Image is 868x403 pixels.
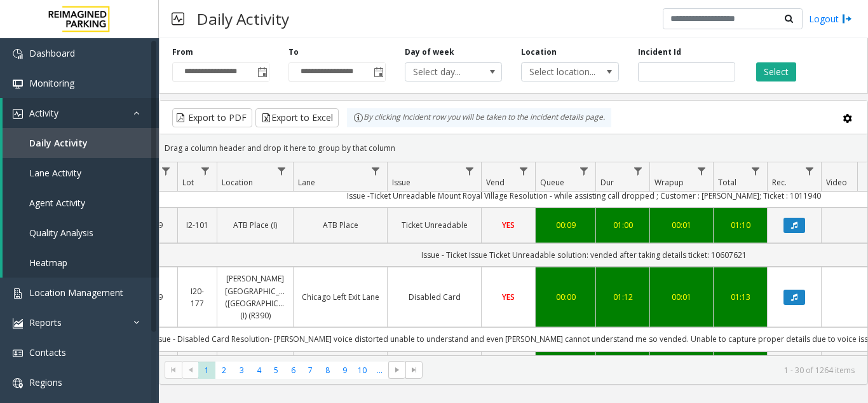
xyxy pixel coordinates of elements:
[29,257,67,269] span: Heatmap
[3,128,159,158] a: Daily Activity
[543,219,588,231] a: 00:09
[336,362,353,379] span: Page 9
[772,177,787,188] span: Rec.
[29,286,123,299] span: Location Management
[268,362,285,379] span: Page 5
[654,177,684,188] span: Wrapup
[604,219,642,231] a: 01:00
[405,46,454,58] label: Day of week
[371,63,385,81] span: Toggle popup
[301,219,379,231] a: ATB Place
[285,362,302,379] span: Page 6
[826,177,847,188] span: Video
[29,346,66,358] span: Contacts
[489,219,527,231] a: YES
[159,137,867,159] div: Drag a column header and drop it here to group by that column
[172,46,193,58] label: From
[255,63,269,81] span: Toggle popup
[298,177,315,188] span: Lane
[13,378,23,388] img: 'icon'
[3,98,159,128] a: Activity
[392,177,410,188] span: Issue
[658,219,705,231] a: 00:01
[255,108,339,127] button: Export to Excel
[3,158,159,188] a: Lane Activity
[3,218,159,248] a: Quality Analysis
[543,291,588,303] a: 00:00
[395,291,473,303] a: Disabled Card
[693,162,710,180] a: Wrapup Filter Menu
[302,362,319,379] span: Page 7
[29,167,81,179] span: Lane Activity
[13,288,23,299] img: 'icon'
[515,162,532,180] a: Vend Filter Menu
[347,108,611,127] div: By clicking Incident row you will be taken to the incident details page.
[658,291,705,303] a: 00:01
[521,46,557,58] label: Location
[29,47,75,59] span: Dashboard
[371,362,388,379] span: Page 11
[198,362,215,379] span: Page 1
[540,177,564,188] span: Queue
[3,188,159,218] a: Agent Activity
[638,46,681,58] label: Incident Id
[405,63,482,81] span: Select day...
[186,285,209,309] a: I20-177
[13,79,23,89] img: 'icon'
[250,362,268,379] span: Page 4
[225,272,285,322] a: [PERSON_NAME][GEOGRAPHIC_DATA] ([GEOGRAPHIC_DATA]) (I) (R390)
[392,365,402,375] span: Go to the next page
[29,316,62,329] span: Reports
[159,162,867,355] div: Data table
[747,162,764,180] a: Total Filter Menu
[172,3,184,34] img: pageIcon
[301,291,379,303] a: Chicago Left Exit Lane
[29,77,74,89] span: Monitoring
[182,177,194,188] span: Lot
[502,220,515,230] span: YES
[809,12,852,25] a: Logout
[486,177,505,188] span: Vend
[522,63,599,81] span: Select location...
[13,49,23,59] img: 'icon'
[354,362,371,379] span: Page 10
[29,137,88,149] span: Daily Activity
[3,248,159,278] a: Heatmap
[13,348,23,358] img: 'icon'
[29,376,62,388] span: Regions
[409,365,419,375] span: Go to the last page
[801,162,818,180] a: Rec. Filter Menu
[489,291,527,303] a: YES
[273,162,290,180] a: Location Filter Menu
[172,108,252,127] button: Export to PDF
[395,219,473,231] a: Ticket Unreadable
[13,109,23,119] img: 'icon'
[405,361,423,379] span: Go to the last page
[29,197,85,209] span: Agent Activity
[842,12,852,25] img: logout
[502,292,515,302] span: YES
[461,162,478,180] a: Issue Filter Menu
[29,227,93,239] span: Quality Analysis
[222,177,253,188] span: Location
[721,291,759,303] a: 01:13
[288,46,299,58] label: To
[718,177,736,188] span: Total
[367,162,384,180] a: Lane Filter Menu
[13,318,23,329] img: 'icon'
[215,362,233,379] span: Page 2
[388,361,405,379] span: Go to the next page
[721,219,759,231] a: 01:10
[430,365,855,376] kendo-pager-info: 1 - 30 of 1264 items
[319,362,336,379] span: Page 8
[225,219,285,231] a: ATB Place (I)
[604,291,642,303] a: 01:12
[630,162,647,180] a: Dur Filter Menu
